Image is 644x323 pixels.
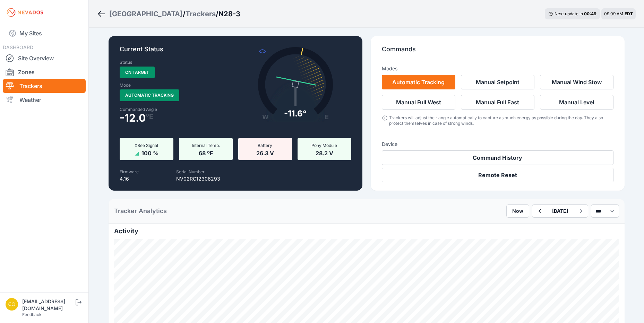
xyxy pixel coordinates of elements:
a: Trackers [186,9,216,19]
button: Manual Full West [382,95,455,110]
div: Trackers will adjust their angle automatically to capture as much energy as possible during the d... [389,115,613,126]
a: Feedback [22,312,42,317]
span: 68 ºF [199,148,213,157]
h2: Tracker Analytics [114,206,167,216]
div: 00 : 49 [584,11,596,17]
span: / [216,9,218,19]
img: controlroomoperator@invenergy.com [6,298,18,311]
label: Mode [120,82,131,88]
button: Manual Full East [461,95,534,110]
span: 28.2 V [316,148,333,157]
label: Status [120,60,132,65]
p: NV02RC12306293 [176,175,220,182]
button: [DATE] [547,205,574,217]
a: Trackers [3,79,86,93]
span: Internal Temp. [192,143,220,148]
h3: N28-3 [218,9,240,19]
span: º E [146,114,153,119]
button: Automatic Tracking [382,75,455,89]
a: [GEOGRAPHIC_DATA] [109,9,183,19]
label: Commanded Angle [120,107,231,112]
a: My Sites [3,25,86,42]
span: 26.3 V [256,148,274,157]
h3: Modes [382,65,397,72]
span: On Target [120,67,155,78]
button: Manual Setpoint [461,75,534,89]
a: Weather [3,93,86,107]
h2: Activity [114,226,619,236]
div: [EMAIL_ADDRESS][DOMAIN_NAME] [22,298,74,312]
button: Manual Wind Stow [540,75,613,89]
button: Manual Level [540,95,613,110]
span: EDT [625,11,633,16]
label: Firmware [120,169,139,174]
img: Nevados [6,7,44,18]
nav: Breadcrumb [97,5,240,23]
h3: Device [382,141,613,148]
span: Automatic Tracking [120,89,179,101]
button: Command History [382,150,613,165]
label: Serial Number [176,169,205,174]
a: Site Overview [3,51,86,65]
p: 4.16 [120,175,139,182]
span: -12.0 [120,114,146,122]
span: / [183,9,186,19]
span: Next update in [555,11,583,16]
button: Remote Reset [382,168,613,182]
button: Now [506,204,529,218]
span: DASHBOARD [3,44,33,50]
span: Pony Module [311,143,337,148]
a: Zones [3,65,86,79]
span: Battery [258,143,272,148]
p: Current Status [120,44,351,60]
span: 100 % [141,148,158,157]
div: -11.6° [284,108,307,119]
span: XBee Signal [135,143,158,148]
span: 09:09 AM [604,11,623,16]
p: Commands [382,44,613,60]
